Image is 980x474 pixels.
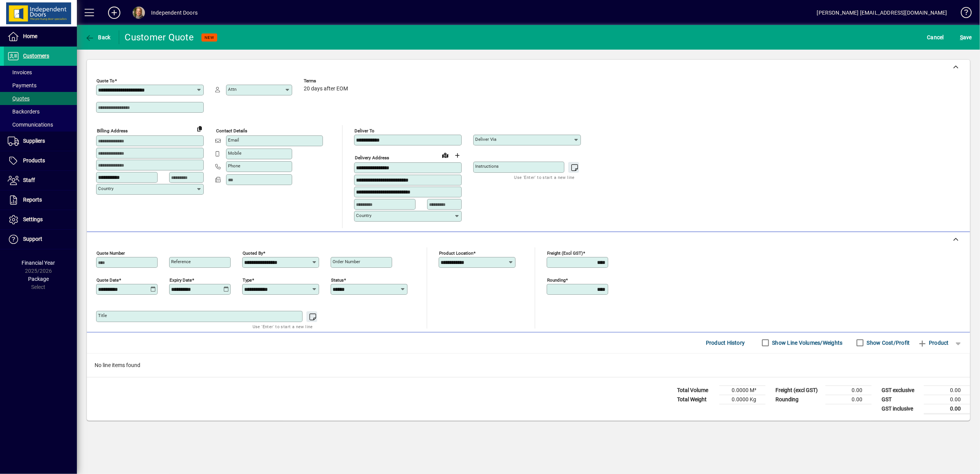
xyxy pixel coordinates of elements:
[772,386,825,395] td: Freight (excl GST)
[451,149,464,162] button: Choose address
[243,250,263,255] mat-label: Quoted by
[28,276,49,282] span: Package
[23,138,45,144] span: Suppliers
[825,386,872,395] td: 0.00
[4,92,77,105] a: Quotes
[925,30,946,44] button: Cancel
[356,213,371,218] mat-label: Country
[772,395,825,404] td: Rounding
[924,395,970,404] td: 0.00
[878,386,924,395] td: GST exclusive
[955,2,970,27] a: Knowledge Base
[22,260,55,266] span: Financial Year
[126,6,151,20] button: Profile
[23,197,42,203] span: Reports
[85,34,111,40] span: Back
[98,186,113,191] mat-label: Country
[151,7,198,19] div: Independent Doors
[193,122,206,135] button: Copy to Delivery address
[878,395,924,404] td: GST
[333,259,360,264] mat-label: Order number
[865,339,910,347] label: Show Cost/Profit
[673,386,719,395] td: Total Volume
[825,395,872,404] td: 0.00
[4,105,77,118] a: Backorders
[243,277,252,282] mat-label: Type
[125,31,194,43] div: Customer Quote
[673,395,719,404] td: Total Weight
[719,386,765,395] td: 0.0000 M³
[354,128,374,134] mat-label: Deliver To
[547,250,583,255] mat-label: Freight (excl GST)
[439,149,451,161] a: View on map
[4,132,77,151] a: Suppliers
[8,122,53,128] span: Communications
[253,322,313,331] mat-hint: Use 'Enter' to start a new line
[331,277,344,282] mat-label: Status
[8,108,40,115] span: Backorders
[547,277,566,282] mat-label: Rounding
[304,86,348,92] span: 20 days after EOM
[23,177,35,183] span: Staff
[102,6,126,20] button: Add
[514,173,575,182] mat-hint: Use 'Enter' to start a new line
[924,404,970,414] td: 0.00
[228,137,239,143] mat-label: Email
[98,313,107,318] mat-label: Title
[960,34,963,40] span: S
[927,31,944,43] span: Cancel
[918,337,949,349] span: Product
[878,404,924,414] td: GST inclusive
[171,259,191,264] mat-label: Reference
[23,216,43,222] span: Settings
[8,95,30,102] span: Quotes
[439,250,473,255] mat-label: Product location
[8,82,37,88] span: Payments
[304,78,350,83] span: Terms
[4,79,77,92] a: Payments
[97,277,119,282] mat-label: Quote date
[23,53,49,59] span: Customers
[23,33,37,39] span: Home
[703,336,748,350] button: Product History
[23,157,45,164] span: Products
[4,190,77,210] a: Reports
[228,87,236,92] mat-label: Attn
[475,164,499,169] mat-label: Instructions
[958,30,974,44] button: Save
[4,210,77,229] a: Settings
[8,69,32,75] span: Invoices
[87,354,970,377] div: No line items found
[4,118,77,131] a: Communications
[23,236,42,242] span: Support
[4,66,77,79] a: Invoices
[97,250,125,255] mat-label: Quote number
[817,7,947,19] div: [PERSON_NAME] [EMAIL_ADDRESS][DOMAIN_NAME]
[83,30,113,44] button: Back
[97,78,115,83] mat-label: Quote To
[228,150,241,156] mat-label: Mobile
[475,137,496,142] mat-label: Deliver via
[924,386,970,395] td: 0.00
[960,31,972,43] span: ave
[719,395,765,404] td: 0.0000 Kg
[4,171,77,190] a: Staff
[914,336,953,350] button: Product
[205,35,214,40] span: NEW
[706,337,745,349] span: Product History
[4,230,77,249] a: Support
[771,339,843,347] label: Show Line Volumes/Weights
[170,277,192,282] mat-label: Expiry date
[4,151,77,170] a: Products
[228,163,240,169] mat-label: Phone
[4,27,77,46] a: Home
[77,30,119,44] app-page-header-button: Back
